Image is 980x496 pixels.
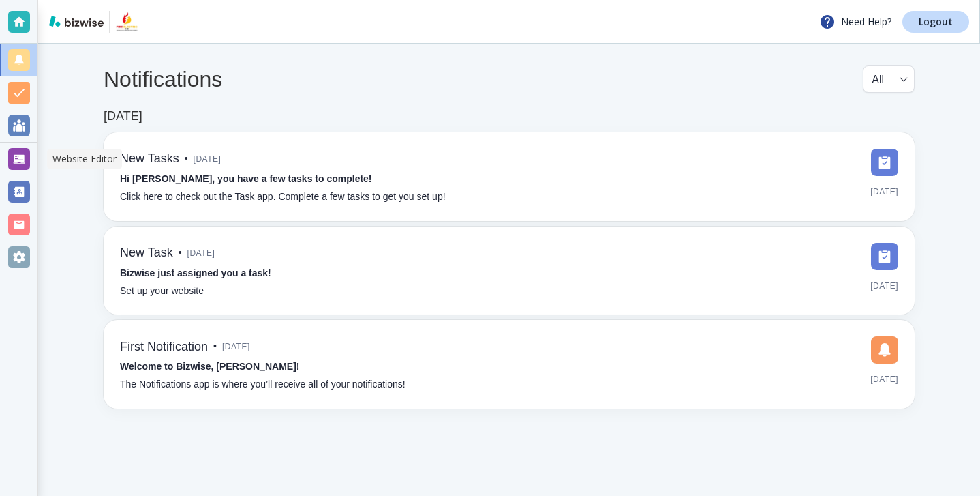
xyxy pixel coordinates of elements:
img: Fire and Electric Inc [115,11,139,33]
img: DashboardSidebarNotification.svg [871,336,898,364]
h6: [DATE] [104,109,142,124]
div: All [872,66,906,92]
strong: Welcome to Bizwise, [PERSON_NAME]! [120,361,299,372]
p: Website Editor [52,152,117,166]
p: Need Help? [819,14,891,30]
h6: First Notification [120,340,208,355]
p: Click here to check out the Task app. Complete a few tasks to get you set up! [120,190,446,205]
p: • [179,246,182,261]
span: [DATE] [870,276,898,296]
strong: Hi [PERSON_NAME], you have a few tasks to complete! [120,173,372,184]
a: New Tasks•[DATE]Hi [PERSON_NAME], you have a few tasks to complete!Click here to check out the Ta... [104,132,915,221]
img: bizwise [49,16,104,27]
p: Set up your website [120,284,204,299]
h6: New Tasks [120,151,179,166]
a: Logout [902,11,969,33]
a: New Task•[DATE]Bizwise just assigned you a task!Set up your website[DATE] [104,227,915,315]
span: [DATE] [194,149,221,169]
h6: New Task [120,246,173,261]
span: [DATE] [187,243,215,263]
span: [DATE] [870,181,898,202]
p: • [185,151,188,166]
span: [DATE] [222,336,250,357]
h4: Notifications [104,66,222,92]
a: First Notification•[DATE]Welcome to Bizwise, [PERSON_NAME]!The Notifications app is where you’ll ... [104,320,915,409]
img: DashboardSidebarTasks.svg [871,243,898,270]
p: • [213,339,217,354]
img: DashboardSidebarTasks.svg [871,149,898,176]
strong: Bizwise just assigned you a task! [120,267,271,278]
span: [DATE] [870,369,898,390]
p: Logout [919,17,953,27]
p: The Notifications app is where you’ll receive all of your notifications! [120,377,405,392]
